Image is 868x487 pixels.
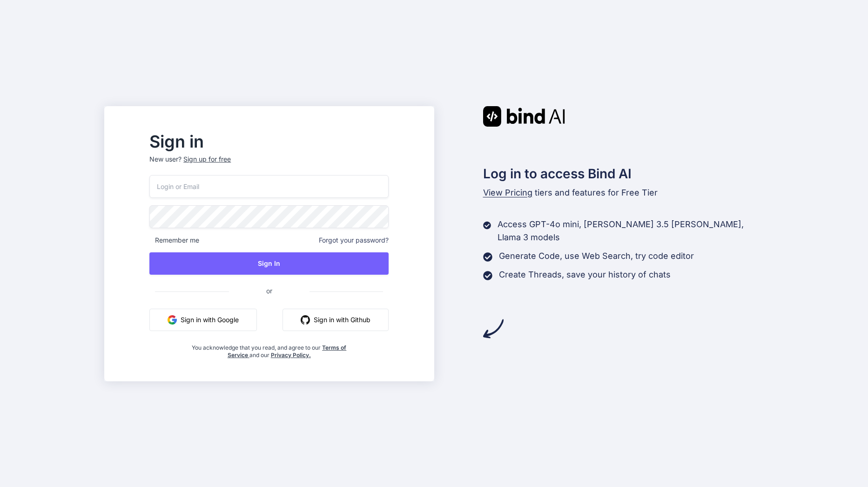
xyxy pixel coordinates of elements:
p: New user? [149,155,389,175]
p: Access GPT-4o mini, [PERSON_NAME] 3.5 [PERSON_NAME], Llama 3 models [498,218,764,244]
span: Remember me [149,236,199,245]
p: tiers and features for Free Tier [483,186,764,199]
div: Sign up for free [183,155,231,164]
img: arrow [483,318,504,339]
button: Sign in with Google [149,309,257,331]
span: or [229,279,310,302]
span: View Pricing [483,188,532,197]
p: Generate Code, use Web Search, try code editor [499,250,694,263]
p: Create Threads, save your history of chats [499,268,671,281]
span: Forgot your password? [319,236,389,245]
a: Terms of Service [228,344,347,358]
h2: Sign in [149,134,389,149]
h2: Log in to access Bind AI [483,164,764,183]
button: Sign In [149,252,389,275]
img: github [301,315,310,325]
input: Login or Email [149,175,389,198]
img: Bind AI logo [483,106,565,127]
img: google [168,315,177,325]
button: Sign in with Github [283,309,389,331]
a: Privacy Policy. [271,352,311,358]
div: You acknowledge that you read, and agree to our and our [189,338,349,359]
